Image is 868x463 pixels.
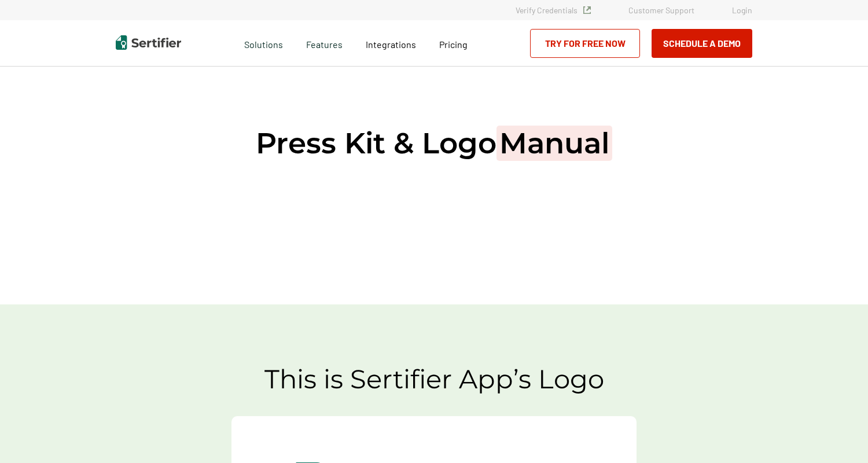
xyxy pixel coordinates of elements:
a: Integrations [366,36,416,50]
span: Pricing [439,39,468,50]
span: Integrations [366,39,416,50]
img: Sertifier | Digital Credentialing Platform [116,35,181,50]
img: Verified [583,6,591,14]
span: This is Sertifier App’s Logo [29,362,839,396]
a: Pricing [439,36,468,50]
a: Verify Credentials [516,5,591,15]
a: Customer Support [628,5,694,15]
a: Login [732,5,752,15]
span: Manual [496,126,612,161]
a: Try for Free Now [530,29,640,58]
span: Solutions [244,36,283,50]
span: Features [306,36,343,50]
h1: Press Kit & Logo [256,124,612,162]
